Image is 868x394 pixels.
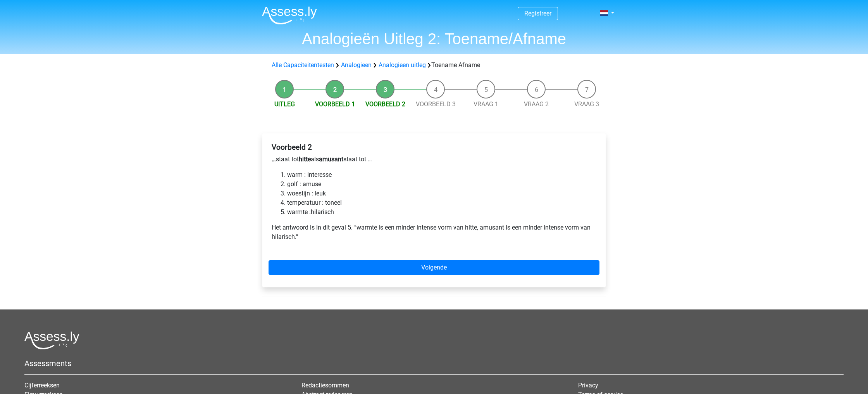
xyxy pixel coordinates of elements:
img: Assessly logo [24,331,79,349]
a: Voorbeeld 3 [416,100,456,108]
a: Volgende [269,260,599,275]
a: Analogieen uitleg [379,61,426,69]
h5: Assessments [24,359,844,368]
p: Het antwoord is in dit geval 5. “warmte is een minder intense vorm van hitte, amusant is een mind... [272,223,596,242]
li: warmte :hilarisch [287,207,596,217]
b: Voorbeeld 2 [272,143,312,152]
a: Cijferreeksen [24,382,60,389]
a: Alle Capaciteitentesten [272,61,334,69]
p: staat tot als staat tot … [272,155,596,164]
a: Vraag 1 [474,100,498,108]
h1: Analogieën Uitleg 2: Toename/Afname [256,29,612,48]
b: hitte [299,156,311,163]
li: temperatuur : toneel [287,198,596,207]
a: Vraag 3 [574,100,599,108]
a: Vraag 2 [524,100,549,108]
a: Analogieen [341,61,372,69]
li: warm : interesse [287,170,596,180]
a: Voorbeeld 1 [315,100,355,108]
a: Registreer [524,10,551,17]
li: golf : amuse [287,180,596,189]
a: Voorbeeld 2 [365,100,405,108]
a: Redactiesommen [301,382,349,389]
div: Toename Afname [269,60,599,70]
img: Assessly [262,6,317,24]
b: … [272,156,276,163]
b: amusant [319,156,343,163]
a: Uitleg [274,100,295,108]
li: woestijn : leuk [287,189,596,198]
a: Privacy [578,382,598,389]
